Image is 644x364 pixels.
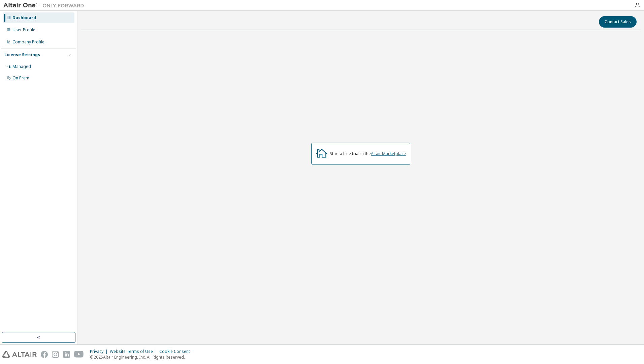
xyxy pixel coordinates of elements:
div: Start a free trial in the [330,151,406,156]
button: Contact Sales [599,16,637,28]
img: Altair One [3,2,88,9]
div: Dashboard [12,15,36,21]
div: License Settings [4,52,40,58]
div: Website Terms of Use [110,349,159,354]
img: facebook.svg [41,351,48,358]
img: linkedin.svg [63,351,70,358]
div: Managed [12,64,31,69]
img: instagram.svg [52,351,59,358]
div: Cookie Consent [159,349,194,354]
div: Company Profile [12,39,44,45]
div: On Prem [12,75,29,81]
a: Altair Marketplace [371,151,406,156]
p: © 2025 Altair Engineering, Inc. All Rights Reserved. [90,354,194,360]
img: youtube.svg [74,351,84,358]
div: Privacy [90,349,110,354]
img: altair_logo.svg [2,351,37,358]
div: User Profile [12,27,35,33]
